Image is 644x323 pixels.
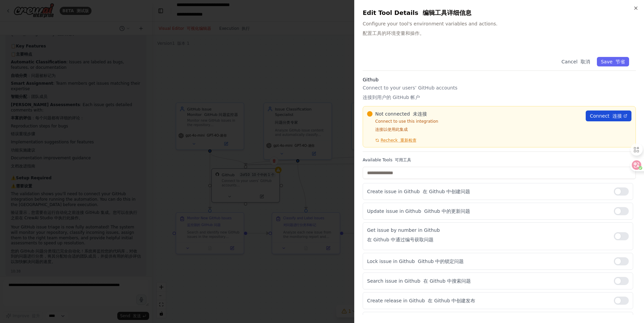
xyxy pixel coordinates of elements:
font: Github 中的锁定问题 [418,259,464,264]
p: Update issue in Github [367,208,608,215]
p: Create issue in Github [367,188,608,195]
p: Configure your tool's environment variables and actions. [363,20,636,39]
p: Connect to use this integration [367,119,582,135]
font: 连接到用户的 GitHub 帐户 [363,95,420,100]
h3: Github [363,76,636,83]
p: Connect to your users’ GitHub accounts [363,84,636,103]
font: 取消 [581,59,590,64]
font: 可用工具 [395,158,411,162]
button: Recheck 重新检查 [367,138,417,143]
font: 配置工具的环境变量和操作。 [363,31,424,36]
font: 在 Github 中搜索问题 [423,278,471,284]
h2: Edit Tool Details [363,8,636,18]
font: 节省 [616,59,625,64]
font: Github 中的更新问题 [424,208,470,214]
font: 连接以使用此集成 [375,127,408,132]
font: 未连接 [413,111,427,117]
span: Not connected [375,110,427,117]
p: Get issue by number in Github [367,227,608,246]
p: Search issue in Github [367,278,608,284]
font: 在 Github 中创建发布 [428,298,475,303]
p: Create release in Github [367,297,608,304]
font: 连接 [612,113,622,119]
button: Cancel 取消 [557,57,594,66]
font: 在 Github 中创建问题 [423,189,470,194]
span: Recheck [381,138,417,143]
button: Save 节省 [597,57,629,66]
a: Connect 连接 [586,110,631,121]
font: 重新检查 [400,138,417,143]
font: 在 Github 中通过编号获取问题 [367,237,434,242]
label: Available Tools [363,157,636,163]
span: Connect [590,113,622,119]
p: Lock issue in Github [367,258,608,265]
font: 编辑工具详细信息 [423,9,471,16]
